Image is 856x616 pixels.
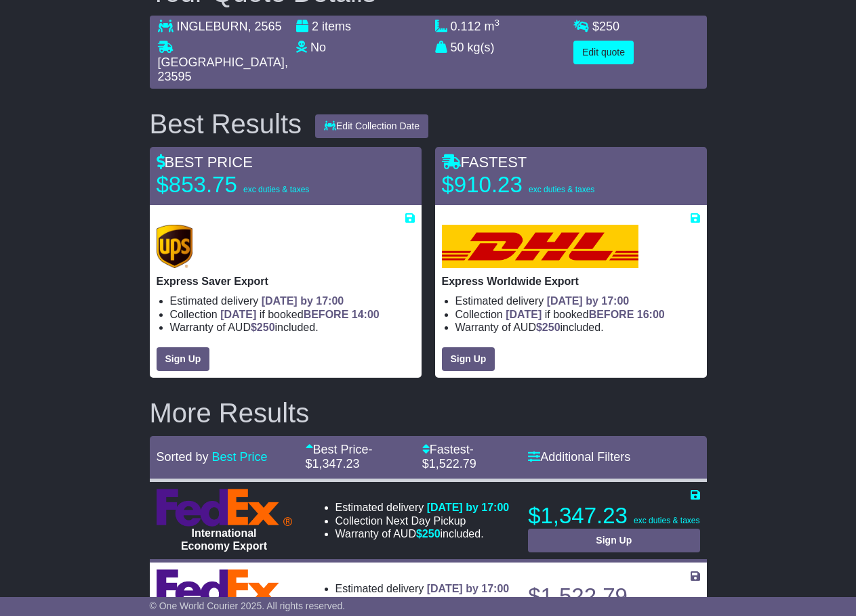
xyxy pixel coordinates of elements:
span: , 23595 [158,56,288,84]
span: 0.112 [451,20,481,33]
li: Estimated delivery [170,294,415,307]
li: Estimated delivery [455,294,700,307]
span: 1,347.23 [312,457,360,470]
li: Warranty of AUD included. [170,321,415,334]
sup: 3 [495,18,500,28]
span: 14:00 [352,309,380,320]
span: - $ [306,443,373,471]
li: Warranty of AUD included. [335,527,510,540]
a: Additional Filters [528,450,630,464]
span: 50 [451,41,464,54]
span: , 2565 [248,20,282,33]
span: 1,522.79 [429,457,476,470]
button: Edit Collection Date [315,114,428,138]
a: Sign Up [157,347,210,371]
span: - $ [422,443,476,471]
span: [DATE] [220,309,256,320]
a: Sign Up [442,347,495,371]
span: [DATE] by 17:00 [427,583,510,594]
span: exc duties & taxes [634,516,699,525]
span: INGLEBURN [177,20,248,33]
span: No [310,41,326,54]
img: UPS (new): Express Saver Export [157,225,193,268]
span: Next Day Pickup [386,596,466,607]
img: DHL: Express Worldwide Export [442,225,638,268]
span: 16:00 [637,309,665,320]
span: BEFORE [304,309,349,320]
span: International Economy Export [181,527,267,552]
span: [DATE] by 17:00 [262,295,344,307]
li: Estimated delivery [335,501,510,514]
span: [GEOGRAPHIC_DATA] [158,56,285,69]
span: if booked [220,309,379,320]
span: items [322,20,351,33]
button: Edit quote [573,41,634,64]
span: kg(s) [468,41,495,54]
li: Estimated delivery [335,582,510,595]
a: Fastest- $1,522.79 [422,443,476,471]
li: Collection [170,308,415,321]
span: [DATE] [506,309,542,320]
li: Warranty of AUD included. [455,321,700,334]
a: Best Price- $1,347.23 [306,443,373,471]
span: [DATE] by 17:00 [547,295,630,307]
span: BEFORE [589,309,634,320]
span: 250 [257,322,275,333]
span: exc duties & taxes [243,185,309,194]
img: FedEx Express: International Economy Export [157,489,292,527]
p: Express Worldwide Export [442,275,700,288]
span: $ [536,322,561,333]
a: Sign Up [528,529,699,552]
span: [DATE] by 17:00 [427,502,510,513]
span: $ [416,528,441,540]
p: $1,522.79 [528,583,699,610]
span: © One World Courier 2025. All rights reserved. [150,600,346,611]
a: Best Price [212,450,268,464]
span: Next Day Pickup [386,515,466,527]
div: Best Results [143,109,309,139]
span: exc duties & taxes [634,596,699,606]
span: 2 [312,20,319,33]
h2: More Results [150,398,707,428]
p: $853.75 [157,171,326,198]
span: exc duties & taxes [529,185,594,194]
span: 250 [422,528,441,540]
p: Express Saver Export [157,275,415,288]
span: $ [592,20,619,33]
span: m [485,20,500,33]
li: Collection [335,514,510,527]
p: $1,347.23 [528,502,699,529]
img: FedEx Express: International Priority Export [157,569,292,607]
span: 250 [542,322,561,333]
span: if booked [506,309,664,320]
span: FASTEST [442,154,527,171]
span: Sorted by [157,450,209,464]
span: $ [251,322,275,333]
span: 250 [599,20,619,33]
p: $910.23 [442,171,611,198]
span: BEST PRICE [157,154,253,171]
li: Collection [455,308,700,321]
li: Collection [335,595,510,608]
